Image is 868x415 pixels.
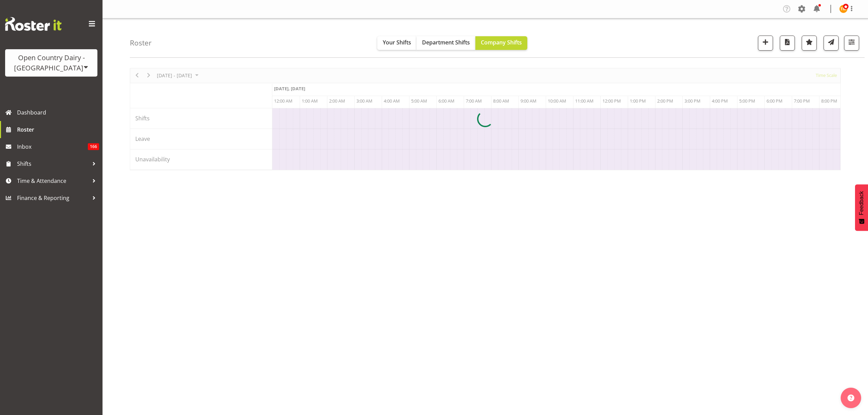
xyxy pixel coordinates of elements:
[858,191,865,215] span: Feedback
[839,5,847,13] img: tim-magness10922.jpg
[17,142,88,152] span: Inbox
[377,36,417,50] button: Your Shifts
[88,143,99,150] span: 166
[5,17,62,31] img: Rosterit website logo
[802,36,817,51] button: Highlight an important date within the roster.
[758,36,773,51] button: Add a new shift
[847,394,854,401] img: help-xxl-2.png
[17,193,89,203] span: Finance & Reporting
[855,184,868,231] button: Feedback - Show survey
[824,36,839,51] button: Send a list of all shifts for the selected filtered period to all rostered employees.
[17,124,99,135] span: Roster
[475,36,527,50] button: Company Shifts
[17,176,89,186] span: Time & Attendance
[417,36,475,50] button: Department Shifts
[383,39,411,46] span: Your Shifts
[130,39,152,47] h4: Roster
[481,39,522,46] span: Company Shifts
[17,159,89,169] span: Shifts
[17,107,99,118] span: Dashboard
[12,53,91,73] div: Open Country Dairy - [GEOGRAPHIC_DATA]
[780,36,795,51] button: Download a PDF of the roster according to the set date range.
[844,36,859,51] button: Filter Shifts
[422,39,470,46] span: Department Shifts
